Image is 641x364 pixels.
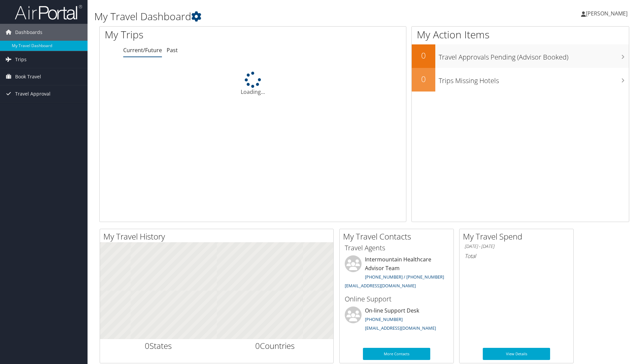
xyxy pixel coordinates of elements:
li: On-line Support Desk [341,306,452,334]
img: airportal-logo.png [15,4,82,20]
div: Loading... [100,72,406,96]
a: [EMAIL_ADDRESS][DOMAIN_NAME] [365,325,436,331]
h2: Countries [222,340,329,352]
h6: [DATE] - [DATE] [465,243,568,250]
h3: Travel Approvals Pending (Advisor Booked) [439,49,629,62]
a: 0Travel Approvals Pending (Advisor Booked) [412,44,629,68]
a: [PERSON_NAME] [581,3,634,24]
a: Past [167,46,178,54]
h2: States [105,340,212,352]
h2: My Travel History [103,231,333,242]
h1: My Travel Dashboard [94,9,454,24]
span: Dashboards [15,24,42,41]
span: Trips [15,51,27,68]
a: [PHONE_NUMBER] / [PHONE_NUMBER] [365,274,444,280]
span: Book Travel [15,68,41,85]
a: View Details [483,348,550,360]
span: 0 [255,340,260,351]
a: Current/Future [123,46,162,54]
h1: My Action Items [412,28,629,42]
a: [EMAIL_ADDRESS][DOMAIN_NAME] [345,283,416,289]
h1: My Trips [105,28,273,42]
h3: Travel Agents [345,243,448,253]
span: [PERSON_NAME] [586,10,628,17]
a: [PHONE_NUMBER] [365,316,403,322]
h3: Online Support [345,294,448,304]
a: 0Trips Missing Hotels [412,68,629,92]
h2: My Travel Contacts [343,231,453,242]
h3: Trips Missing Hotels [439,73,629,85]
li: Intermountain Healthcare Advisor Team [341,255,452,291]
span: 0 [145,340,149,351]
h2: 0 [412,73,435,85]
a: More Contacts [363,348,430,360]
h2: 0 [412,50,435,61]
span: Travel Approval [15,85,50,102]
h6: Total [465,252,568,260]
h2: My Travel Spend [463,231,573,242]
